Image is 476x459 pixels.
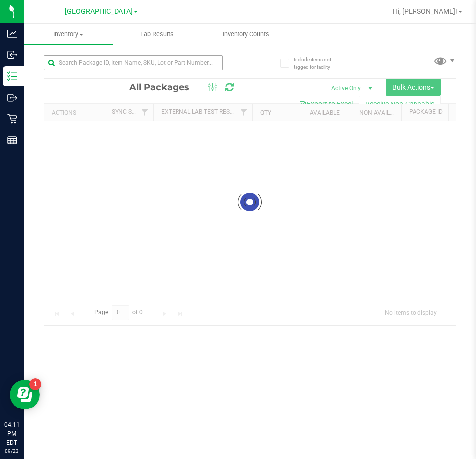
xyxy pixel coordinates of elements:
inline-svg: Retail [7,114,17,124]
input: Search Package ID, Item Name, SKU, Lot or Part Number... [44,55,223,70]
inline-svg: Inbound [7,50,17,60]
p: 09/23 [4,447,19,455]
iframe: Resource center unread badge [29,378,41,390]
inline-svg: Analytics [7,29,17,39]
span: Inventory Counts [209,30,283,39]
inline-svg: Reports [7,135,17,145]
p: 04:11 PM EDT [4,420,19,447]
span: [GEOGRAPHIC_DATA] [65,7,133,16]
inline-svg: Outbound [7,93,17,102]
a: Lab Results [113,24,201,45]
inline-svg: Inventory [7,71,17,81]
span: Lab Results [127,30,187,39]
span: Include items not tagged for facility [294,56,343,71]
iframe: Resource center [10,380,40,409]
a: Inventory Counts [201,24,290,45]
span: Hi, [PERSON_NAME]! [393,7,457,15]
a: Inventory [24,24,113,45]
span: Inventory [24,30,113,39]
